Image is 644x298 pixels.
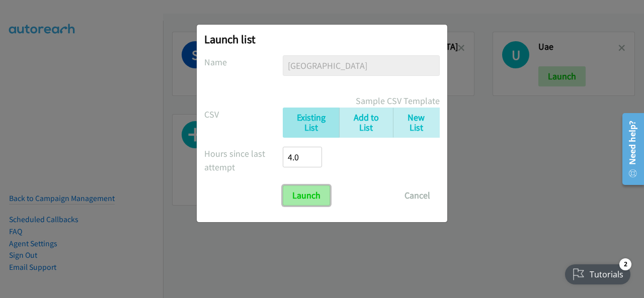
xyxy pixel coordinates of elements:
[559,254,636,290] iframe: Checklist
[283,108,339,138] a: Existing List
[283,185,330,206] input: Launch
[204,55,283,69] label: Name
[339,108,393,138] a: Add to List
[395,185,440,206] button: Cancel
[615,109,644,189] iframe: Resource Center
[356,94,440,108] a: Sample CSV Template
[204,32,440,46] h2: Launch list
[393,108,440,138] a: New List
[204,108,283,121] label: CSV
[204,147,283,174] label: Hours since last attempt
